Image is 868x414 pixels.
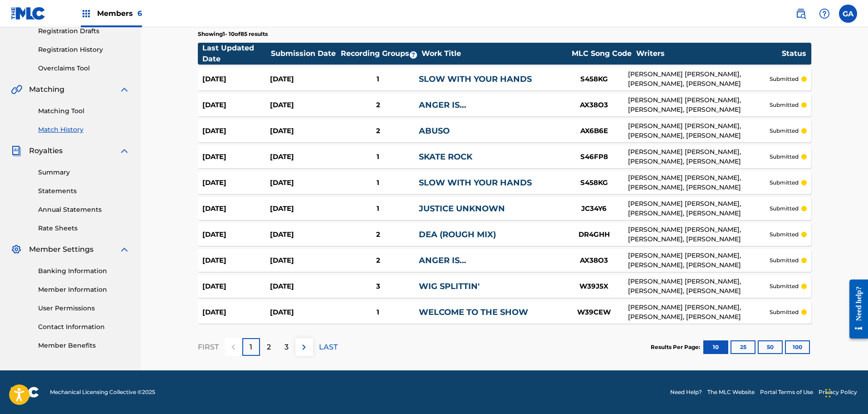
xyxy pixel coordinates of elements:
[819,388,857,396] a: Privacy Policy
[338,281,419,292] div: 3
[758,340,783,354] button: 50
[270,229,338,240] div: [DATE]
[770,205,799,213] p: submitted
[338,152,419,162] div: 1
[628,277,769,296] div: [PERSON_NAME] [PERSON_NAME], [PERSON_NAME], [PERSON_NAME]
[560,229,628,240] div: DR4GHH
[202,178,270,188] div: [DATE]
[11,387,39,398] img: logo
[284,342,289,353] p: 3
[11,84,22,95] img: Matching
[419,229,496,239] a: DEA (ROUGH MIX)
[38,186,130,196] a: Statements
[202,229,270,240] div: [DATE]
[422,48,567,59] div: Work Title
[823,370,868,414] iframe: Chat Widget
[11,145,22,156] img: Royalties
[338,126,419,136] div: 2
[119,244,130,255] img: expand
[38,224,130,233] a: Rate Sheets
[703,340,728,354] button: 10
[770,179,799,187] p: submitted
[419,204,505,214] a: JUSTICE UNKNOWN
[38,45,130,55] a: Registration History
[560,307,628,318] div: W39CEW
[628,70,769,89] div: [PERSON_NAME] [PERSON_NAME], [PERSON_NAME], [PERSON_NAME]
[29,145,63,156] span: Royalties
[825,379,831,407] div: Drag
[770,230,799,239] p: submitted
[636,48,781,59] div: Writers
[628,251,769,270] div: [PERSON_NAME] [PERSON_NAME], [PERSON_NAME], [PERSON_NAME]
[419,74,532,84] a: SLOW WITH YOUR HANDS
[38,266,130,276] a: Banking Information
[785,340,810,354] button: 100
[198,342,219,353] p: FIRST
[38,341,130,350] a: Member Benefits
[760,388,813,396] a: Portal Terms of Use
[338,178,419,188] div: 1
[270,74,338,85] div: [DATE]
[38,125,130,135] a: Match History
[419,255,466,265] a: ANGER IS…
[338,204,419,214] div: 1
[419,307,528,317] a: WELCOME TO THE SHOW
[628,199,769,218] div: [PERSON_NAME] [PERSON_NAME], [PERSON_NAME], [PERSON_NAME]
[338,229,419,240] div: 2
[770,101,799,109] p: submitted
[202,255,270,266] div: [DATE]
[270,255,338,266] div: [DATE]
[270,100,338,110] div: [DATE]
[560,152,628,162] div: S46FP8
[560,100,628,110] div: AX38O3
[50,388,155,396] span: Mechanical Licensing Collective © 2025
[560,281,628,292] div: W39J5X
[338,74,419,85] div: 1
[339,48,421,59] div: Recording Groups
[419,281,480,291] a: WIG SPLITTIN'
[419,126,450,136] a: ABUSO
[770,75,799,83] p: submitted
[137,9,142,18] span: 6
[270,281,338,292] div: [DATE]
[119,145,130,156] img: expand
[270,126,338,136] div: [DATE]
[38,205,130,214] a: Annual Statements
[319,342,338,353] p: LAST
[670,388,702,396] a: Need Help?
[795,8,806,19] img: search
[81,8,92,19] img: Top Rightsholders
[560,204,628,214] div: JC34Y6
[651,343,702,351] p: Results Per Page:
[560,74,628,85] div: S458KG
[97,8,142,19] span: Members
[270,152,338,162] div: [DATE]
[815,5,834,23] div: Help
[202,307,270,318] div: [DATE]
[419,178,532,188] a: SLOW WITH YOUR HANDS
[628,225,769,244] div: [PERSON_NAME] [PERSON_NAME], [PERSON_NAME], [PERSON_NAME]
[11,7,46,20] img: MLC Logo
[202,100,270,110] div: [DATE]
[770,308,799,316] p: submitted
[338,255,419,266] div: 2
[11,244,22,255] img: Member Settings
[202,74,270,85] div: [DATE]
[38,322,130,332] a: Contact Information
[271,48,339,59] div: Submission Date
[628,173,769,192] div: [PERSON_NAME] [PERSON_NAME], [PERSON_NAME], [PERSON_NAME]
[792,5,810,23] a: Public Search
[38,106,130,116] a: Matching Tool
[843,272,868,345] iframe: Resource Center
[38,26,130,36] a: Registration Drafts
[270,204,338,214] div: [DATE]
[202,204,270,214] div: [DATE]
[628,303,769,322] div: [PERSON_NAME] [PERSON_NAME], [PERSON_NAME], [PERSON_NAME]
[782,48,806,59] div: Status
[770,282,799,290] p: submitted
[202,43,270,65] div: Last Updated Date
[38,64,130,73] a: Overclaims Tool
